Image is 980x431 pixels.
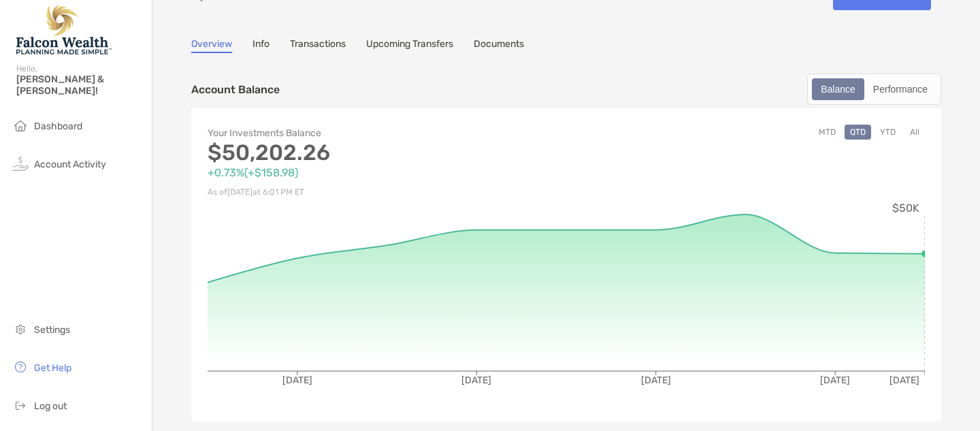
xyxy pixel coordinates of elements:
[290,38,346,53] a: Transactions
[282,374,312,386] tspan: [DATE]
[366,38,453,53] a: Upcoming Transfers
[12,359,29,375] img: get-help icon
[892,202,919,214] tspan: $50K
[191,81,280,98] p: Account Balance
[807,74,941,105] div: segmented control
[208,164,566,181] p: +0.73% ( +$158.98 )
[904,125,925,140] button: All
[191,38,232,53] a: Overview
[889,374,919,386] tspan: [DATE]
[252,38,269,53] a: Info
[641,374,671,386] tspan: [DATE]
[12,155,29,172] img: activity icon
[12,117,29,133] img: household icon
[12,321,29,337] img: settings icon
[845,125,871,140] button: QTD
[34,362,71,374] span: Get Help
[34,159,106,170] span: Account Activity
[474,38,524,53] a: Documents
[34,400,67,412] span: Log out
[820,374,850,386] tspan: [DATE]
[208,184,566,201] p: As of [DATE] at 6:01 PM ET
[208,144,566,161] p: $50,202.26
[34,121,82,132] span: Dashboard
[813,125,841,140] button: MTD
[461,374,491,386] tspan: [DATE]
[12,397,29,413] img: logout icon
[875,125,901,140] button: YTD
[16,5,112,54] img: Falcon Wealth Planning Logo
[34,324,70,336] span: Settings
[813,80,863,99] div: Balance
[16,74,144,97] span: [PERSON_NAME] & [PERSON_NAME]!
[866,80,935,99] div: Performance
[208,125,566,142] p: Your Investments Balance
